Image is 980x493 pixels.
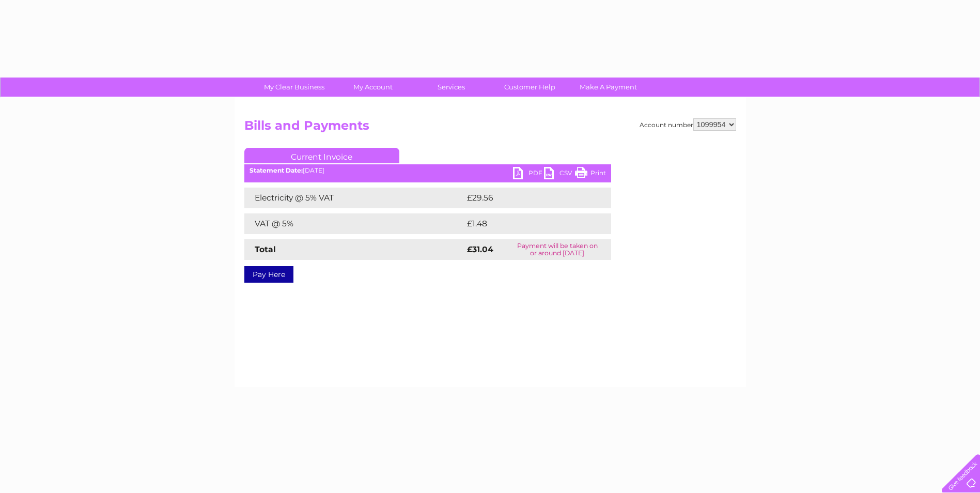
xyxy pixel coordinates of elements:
a: Print [575,167,606,182]
td: £29.56 [464,188,590,208]
div: Account number [640,118,736,131]
a: Customer Help [487,78,572,97]
td: £1.48 [464,213,586,234]
td: Payment will be taken on or around [DATE] [504,239,611,260]
a: Pay Here [244,266,293,283]
strong: Total [255,244,276,254]
td: VAT @ 5% [244,213,464,234]
h2: Bills and Payments [244,118,736,138]
a: Current Invoice [244,148,399,163]
div: [DATE] [244,167,611,174]
a: CSV [544,167,575,182]
a: Services [409,78,494,97]
a: My Account [330,78,415,97]
b: Statement Date: [250,166,303,174]
td: Electricity @ 5% VAT [244,188,464,208]
a: My Clear Business [252,78,337,97]
a: PDF [513,167,544,182]
strong: £31.04 [467,244,493,254]
a: Make A Payment [566,78,651,97]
